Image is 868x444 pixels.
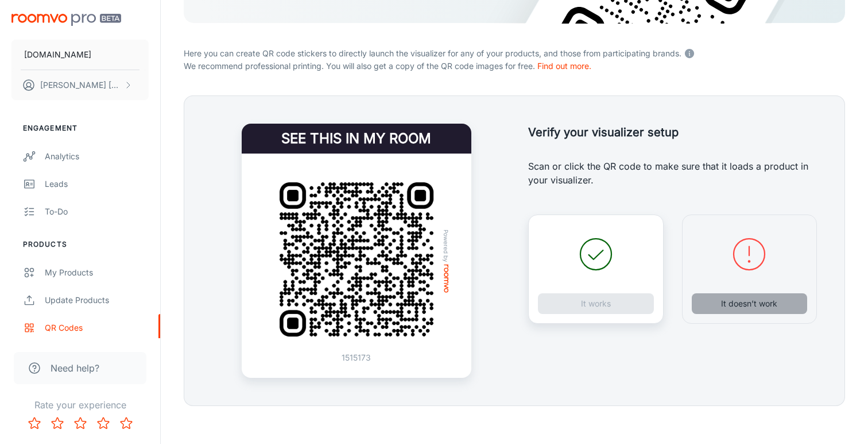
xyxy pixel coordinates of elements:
[265,167,448,351] img: QR Code Example
[24,48,91,61] p: [DOMAIN_NAME]
[242,124,471,378] a: See this in my roomQR Code ExamplePowered byroomvo1515173
[528,159,817,187] p: Scan or click the QR code to make sure that it loads a product in your visualizer.
[45,294,149,307] div: Update Products
[184,60,845,72] p: We recommend professional printing. You will also get a copy of the QR code images for free.
[528,124,817,141] h5: Verify your visualizer setup
[92,412,115,435] button: Rate 4 star
[45,266,149,279] div: My Products
[440,229,452,262] span: Powered by
[11,70,149,100] button: [PERSON_NAME] [PERSON_NAME]
[45,321,149,334] div: QR Codes
[69,412,92,435] button: Rate 3 star
[115,412,138,435] button: Rate 5 star
[184,45,845,60] p: Here you can create QR code stickers to directly launch the visualizer for any of your products, ...
[45,178,149,190] div: Leads
[11,14,121,26] img: Roomvo PRO Beta
[45,205,149,218] div: To-do
[9,398,151,412] p: Rate your experience
[45,150,149,163] div: Analytics
[242,124,471,154] h4: See this in my room
[537,61,591,71] a: Find out more.
[23,412,46,435] button: Rate 1 star
[11,40,149,70] button: [DOMAIN_NAME]
[342,351,371,364] p: 1515173
[692,293,808,314] button: It doesn’t work
[51,361,99,375] span: Need help?
[46,412,69,435] button: Rate 2 star
[40,79,121,91] p: [PERSON_NAME] [PERSON_NAME]
[444,265,448,293] img: roomvo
